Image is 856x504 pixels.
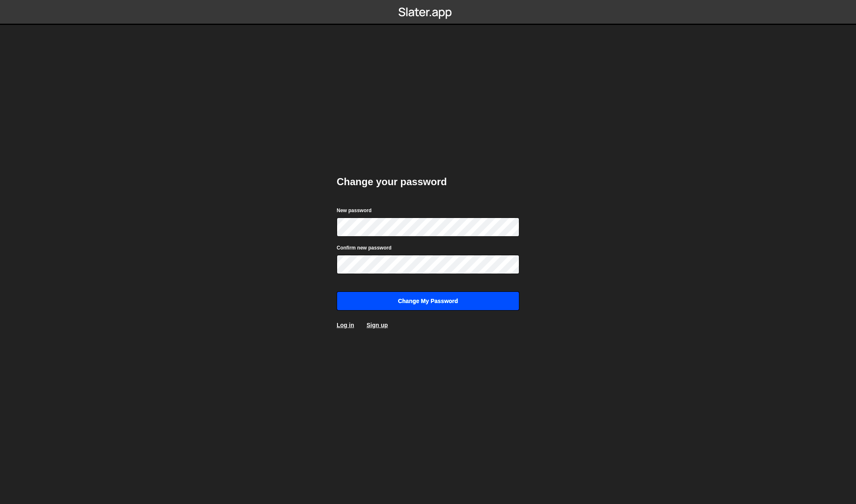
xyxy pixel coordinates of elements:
a: Log in [337,322,354,328]
label: Confirm new password [337,244,391,252]
label: New password [337,206,372,215]
h2: Change your password [337,175,519,188]
a: Sign up [367,322,388,328]
input: Change my password [337,291,519,311]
